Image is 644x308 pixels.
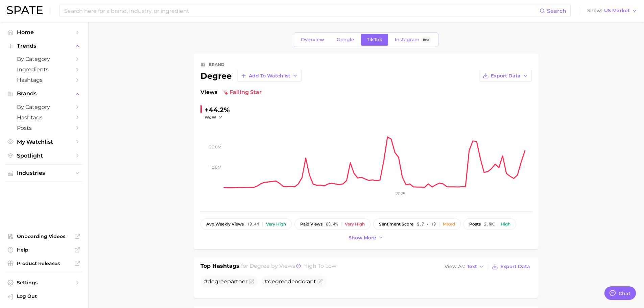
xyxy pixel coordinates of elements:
button: paid views88.4%Very high [294,218,371,230]
span: My Watchlist [17,139,71,145]
button: posts2.9kHigh [463,218,516,230]
a: Onboarding Videos [5,231,82,241]
a: InstagramBeta [389,34,437,46]
a: Overview [295,34,330,46]
button: Flag as miscategorized or irrelevant [317,279,323,284]
button: Show more [347,233,385,242]
div: Very high [266,222,286,227]
span: sentiment score [379,222,413,227]
span: US Market [604,9,630,13]
span: Overview [301,37,324,43]
span: Home [17,29,71,35]
span: Settings [17,280,71,286]
div: degree [200,70,302,81]
div: Very high [345,222,365,227]
input: Search here for a brand, industry, or ingredient [64,5,540,17]
div: High [501,222,510,227]
tspan: 10.0m [210,165,221,170]
a: Hashtags [5,112,82,123]
span: degree [208,278,227,285]
span: Beta [423,37,429,43]
span: high to low [303,263,336,269]
a: TikTok [361,34,388,46]
span: Search [547,8,566,14]
span: Google [337,37,354,43]
span: posts [469,222,481,227]
span: 88.4% [326,222,338,227]
tspan: 20.0m [209,144,221,149]
span: degree [249,263,270,269]
span: Views [200,88,217,96]
img: SPATE [7,6,43,14]
a: by Category [5,102,82,112]
span: Product Releases [17,260,71,266]
span: View As [445,265,465,268]
span: 10.4m [247,222,259,227]
span: Add to Watchlist [249,73,290,79]
span: Log Out [17,293,77,299]
button: Add to Watchlist [237,70,302,81]
button: Trends [5,41,82,51]
div: Mixed [443,222,455,227]
a: Hashtags [5,75,82,85]
span: weekly views [206,222,244,227]
button: Export Data [479,70,532,81]
a: Ingredients [5,64,82,75]
span: Hashtags [17,77,71,83]
span: Trends [17,43,71,49]
span: # deodorant [264,278,316,285]
span: Ingredients [17,66,71,73]
span: Posts [17,125,71,131]
a: Home [5,27,82,38]
span: falling star [223,88,262,96]
span: Onboarding Videos [17,233,71,239]
span: WoW [205,114,216,120]
span: Industries [17,170,71,176]
button: Export Data [490,262,531,271]
button: ShowUS Market [586,6,639,15]
button: Industries [5,168,82,178]
span: Instagram [395,37,420,43]
span: Text [467,265,477,268]
span: Export Data [491,73,521,79]
span: paid views [300,222,323,227]
span: Export Data [500,264,530,269]
a: Product Releases [5,258,82,268]
a: Posts [5,123,82,133]
span: Brands [17,91,71,97]
tspan: 2025 [395,191,405,196]
span: TikTok [367,37,382,43]
a: Settings [5,278,82,288]
span: degree [268,278,288,285]
a: Help [5,245,82,255]
span: Show more [349,235,376,241]
a: Log out. Currently logged in with e-mail staiger.e@pg.com. [5,291,82,303]
img: falling star [223,90,228,95]
h1: Top Hashtags [200,262,239,271]
a: My Watchlist [5,137,82,147]
a: Google [331,34,360,46]
abbr: average [206,221,215,227]
div: +44.2% [205,104,230,115]
a: Spotlight [5,150,82,161]
span: by Category [17,56,71,62]
span: Hashtags [17,114,71,121]
span: # partner [204,278,247,285]
button: Brands [5,89,82,99]
div: brand [209,61,224,69]
span: by Category [17,104,71,110]
button: sentiment score5.7 / 10Mixed [373,218,461,230]
button: WoW [205,114,223,120]
span: Show [587,9,602,13]
span: 5.7 / 10 [417,222,436,227]
a: by Category [5,54,82,64]
button: Flag as miscategorized or irrelevant [249,279,254,284]
button: View AsText [443,262,486,271]
h2: for by Views [241,262,336,271]
span: 2.9k [484,222,494,227]
span: Spotlight [17,152,71,159]
span: Help [17,247,71,253]
button: avg.weekly views10.4mVery high [200,218,292,230]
